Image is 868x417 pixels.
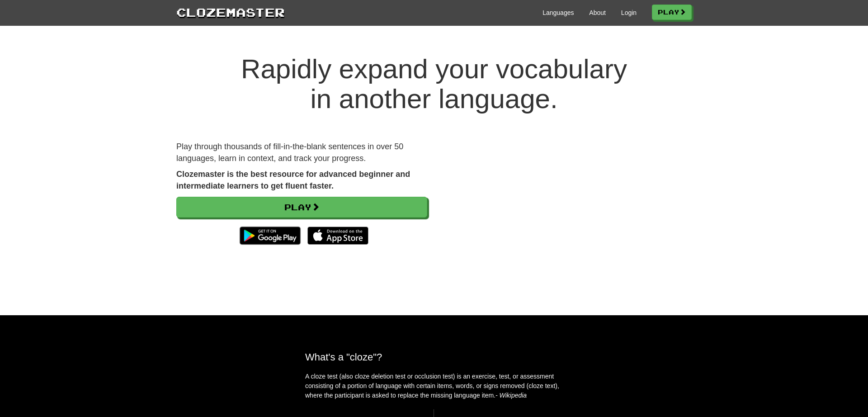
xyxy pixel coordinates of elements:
em: - Wikipedia [495,392,527,399]
a: Clozemaster [176,4,285,20]
a: Play [176,197,427,218]
p: Play through thousands of fill-in-the-blank sentences in over 50 languages, learn in context, and... [176,141,427,164]
a: Play [652,5,692,20]
p: A cloze test (also cloze deletion test or occlusion test) is an exercise, test, or assessment con... [305,372,563,400]
strong: Clozemaster is the best resource for advanced beginner and intermediate learners to get fluent fa... [176,170,410,190]
img: Download_on_the_App_Store_Badge_US-UK_135x40-25178aeef6eb6b83b96f5f2d004eda3bffbb37122de64afbaef7... [307,227,368,245]
a: About [589,8,606,17]
a: Login [621,8,637,17]
a: Languages [542,8,574,17]
img: Get it on Google Play [235,222,305,249]
h2: What's a "cloze"? [305,351,563,363]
